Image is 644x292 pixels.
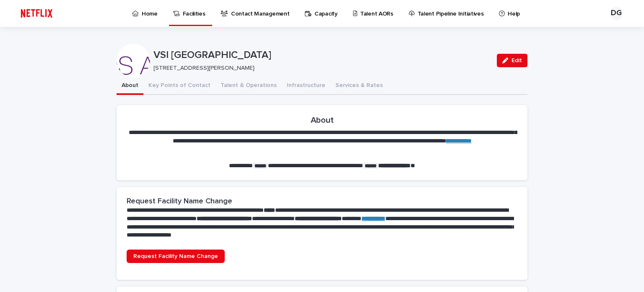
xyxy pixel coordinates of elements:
button: About [117,77,143,95]
button: Edit [497,54,527,67]
span: Edit [512,58,522,63]
button: Talent & Operations [216,77,282,95]
h2: Request Facility Name Change [127,197,232,206]
div: DG [610,7,623,20]
button: Services & Rates [330,77,388,95]
span: Request Facility Name Change [133,253,218,259]
h2: About [311,115,334,125]
button: Key Points of Contact [143,77,216,95]
button: Infrastructure [282,77,330,95]
a: Request Facility Name Change [127,250,225,263]
p: VSI [GEOGRAPHIC_DATA] [153,49,490,61]
p: [STREET_ADDRESS][PERSON_NAME] [153,65,487,72]
img: ifQbXi3ZQGMSEF7WDB7W [17,5,57,22]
